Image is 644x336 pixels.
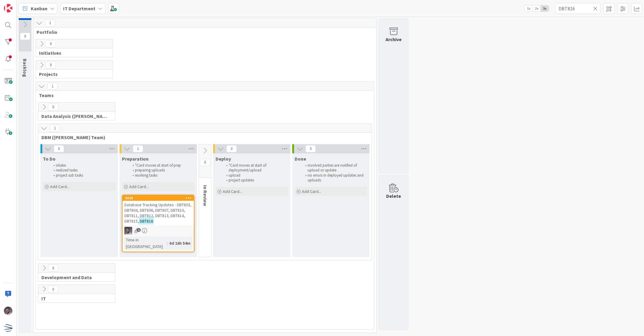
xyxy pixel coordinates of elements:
span: 1 [45,19,55,27]
input: Quick Filter... [555,3,601,14]
img: FS [124,227,132,235]
span: 3x [541,5,549,11]
span: Teams [39,92,367,98]
span: Projects [39,71,105,77]
div: Time in [GEOGRAPHIC_DATA] [124,237,167,250]
li: involved parties are notified of upload or update [302,163,366,173]
a: 5030Database Tracking Updates - DBT803, DBT804, DBT806, DBT807, DBT810, DBT811, DBT812, DBT813, D... [122,195,194,252]
span: Add Card... [50,184,69,189]
span: Add Card... [129,184,149,189]
span: Add Card... [223,189,242,194]
span: 1 [133,145,143,152]
span: 0 [20,33,30,40]
li: project sub tasks [50,173,114,178]
span: Done [295,156,306,162]
span: Database Tracking Updates - DBT803, DBT804, DBT806, DBT807, DBT810, DBT811, DBT812, DBT813, DBT81... [124,202,191,224]
span: To Do [43,156,56,162]
li: *Card moves at start of deployment/upload [223,163,287,173]
div: 5030Database Tracking Updates - DBT803, DBT804, DBT806, DBT807, DBT810, DBT811, DBT812, DBT813, D... [123,195,194,225]
img: FS [4,307,12,315]
div: Delete [386,192,401,200]
b: IT Department [63,5,95,11]
div: FS [123,227,194,235]
div: 5030 [123,195,194,201]
div: 6d 16h 54m [168,240,192,246]
span: Preparation [122,156,149,162]
li: no errors in deployed updates and uploads [302,173,366,183]
span: 1 [137,228,141,232]
span: 0 [46,40,56,47]
li: upload [223,173,287,178]
li: intake [50,163,114,168]
span: DBM (David Team) [41,134,364,140]
mark: DBT816 [139,217,154,224]
span: : [167,240,168,246]
span: IT [41,295,107,302]
li: *Card moves at start of prep [129,163,194,168]
span: 0 [306,145,316,152]
li: preparing uploads [129,168,194,173]
li: working tasks [129,173,194,178]
span: Data Analysis (Carin Team) [41,113,107,119]
span: 0 [200,159,210,166]
span: Portfolio [37,29,369,35]
span: 0 [54,145,64,152]
span: Kanban [31,5,47,12]
li: realized tasks [50,168,114,173]
span: 1x [524,5,533,11]
span: 0 [226,145,237,152]
span: 1 [50,125,60,132]
span: Add Card... [302,189,321,194]
span: Initiatives [39,50,105,56]
span: 0 [48,264,58,272]
span: Backlog [22,59,28,77]
span: Development and Data [41,274,107,280]
div: Archive [386,36,402,43]
span: In Review [202,185,208,206]
span: 1 [47,83,58,90]
img: avatar [4,324,12,332]
img: Visit kanbanzone.com [4,4,12,12]
div: 5030 [125,196,194,200]
span: 2x [533,5,541,11]
span: 0 [46,61,56,69]
li: project updates [223,178,287,183]
span: 0 [48,285,58,293]
span: Deploy [216,156,231,162]
span: 0 [48,103,58,111]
